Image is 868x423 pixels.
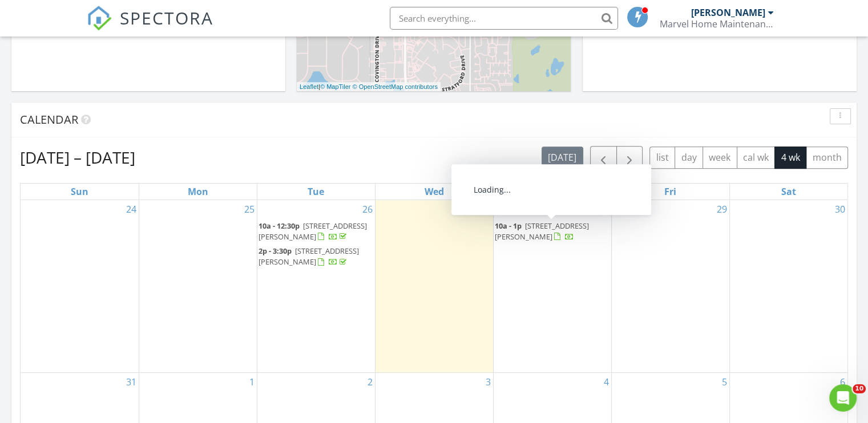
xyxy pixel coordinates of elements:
[833,200,847,218] a: Go to August 30, 2025
[838,373,847,391] a: Go to September 6, 2025
[478,200,493,218] a: Go to August 27, 2025
[259,221,300,231] span: 10a - 12:30p
[259,219,374,244] a: 10a - 12:30p [STREET_ADDRESS][PERSON_NAME]
[21,200,139,373] td: Go to August 24, 2025
[691,7,765,18] div: [PERSON_NAME]
[829,384,857,412] iframe: Intercom live chat
[305,184,326,200] a: Tuesday
[649,147,675,169] button: list
[601,373,611,391] a: Go to September 4, 2025
[257,200,375,373] td: Go to August 26, 2025
[20,146,135,169] h2: [DATE] – [DATE]
[390,7,618,30] input: Search everything...
[68,184,91,200] a: Sunday
[483,373,493,391] a: Go to September 3, 2025
[297,82,441,92] div: |
[590,146,617,169] button: Previous
[124,373,139,391] a: Go to August 31, 2025
[774,147,806,169] button: 4 wk
[422,184,446,200] a: Wednesday
[259,246,359,267] span: [STREET_ADDRESS][PERSON_NAME]
[259,221,367,242] span: [STREET_ADDRESS][PERSON_NAME]
[729,200,847,373] td: Go to August 30, 2025
[541,184,563,200] a: Thursday
[675,147,703,169] button: day
[259,245,374,269] a: 2p - 3:30p [STREET_ADDRESS][PERSON_NAME]
[779,184,798,200] a: Saturday
[300,83,318,90] a: Leaflet
[495,221,589,242] span: [STREET_ADDRESS][PERSON_NAME]
[353,83,438,90] a: © OpenStreetMap contributors
[662,184,679,200] a: Friday
[139,200,257,373] td: Go to August 25, 2025
[320,83,351,90] a: © MapTiler
[360,200,375,218] a: Go to August 26, 2025
[259,246,359,267] a: 2p - 3:30p [STREET_ADDRESS][PERSON_NAME]
[493,200,611,373] td: Go to August 28, 2025
[720,373,729,391] a: Go to September 5, 2025
[542,147,583,169] button: [DATE]
[185,184,211,200] a: Monday
[853,384,866,393] span: 10
[87,6,112,31] img: The Best Home Inspection Software - Spectora
[375,200,493,373] td: Go to August 27, 2025
[120,6,213,30] span: SPECTORA
[259,246,292,256] span: 2p - 3:30p
[242,200,257,218] a: Go to August 25, 2025
[495,219,610,244] a: 10a - 1p [STREET_ADDRESS][PERSON_NAME]
[703,147,737,169] button: week
[616,146,643,169] button: Next
[495,221,589,242] a: 10a - 1p [STREET_ADDRESS][PERSON_NAME]
[365,373,375,391] a: Go to September 2, 2025
[20,112,78,127] span: Calendar
[87,15,213,39] a: SPECTORA
[124,200,139,218] a: Go to August 24, 2025
[247,373,257,391] a: Go to September 1, 2025
[611,200,729,373] td: Go to August 29, 2025
[660,18,774,30] div: Marvel Home Maintenance and Inspections
[495,221,522,231] span: 10a - 1p
[806,147,848,169] button: month
[596,200,611,218] a: Go to August 28, 2025
[714,200,729,218] a: Go to August 29, 2025
[737,147,776,169] button: cal wk
[259,221,367,242] a: 10a - 12:30p [STREET_ADDRESS][PERSON_NAME]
